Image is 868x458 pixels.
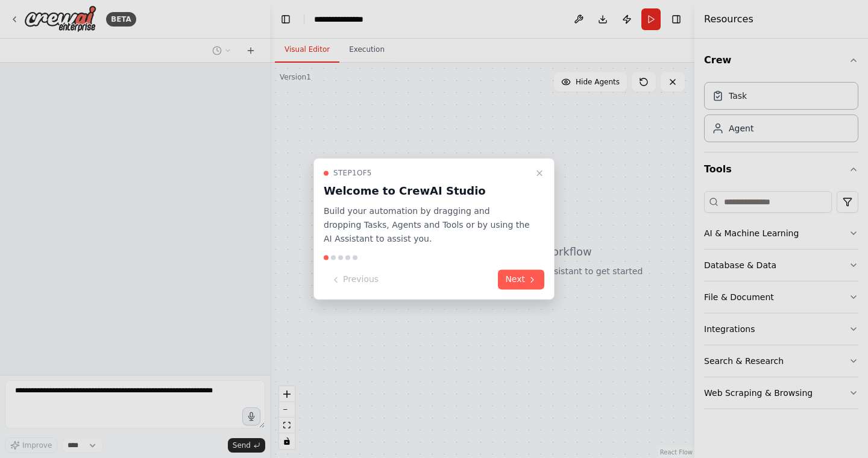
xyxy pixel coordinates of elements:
span: Step 1 of 5 [333,168,372,178]
button: Next [498,270,544,290]
button: Close walkthrough [532,166,547,180]
p: Build your automation by dragging and dropping Tasks, Agents and Tools or by using the AI Assista... [324,204,530,245]
button: Previous [324,270,386,290]
h3: Welcome to CrewAI Studio [324,183,530,199]
button: Hide left sidebar [277,11,294,28]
